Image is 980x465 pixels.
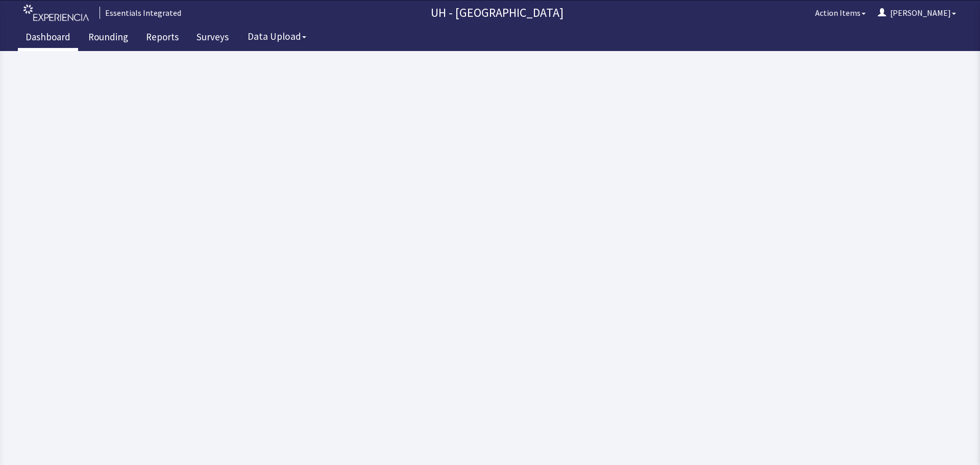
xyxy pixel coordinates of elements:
[185,5,809,21] p: UH - [GEOGRAPHIC_DATA]
[81,26,136,51] a: Rounding
[23,5,89,21] img: experiencia_logo.png
[872,3,962,23] button: [PERSON_NAME]
[138,26,186,51] a: Reports
[100,7,181,19] div: Essentials Integrated
[189,26,236,51] a: Surveys
[18,26,78,51] a: Dashboard
[809,3,872,23] button: Action Items
[241,27,312,46] button: Data Upload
